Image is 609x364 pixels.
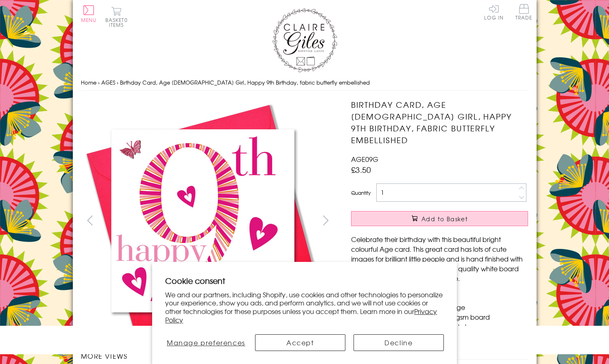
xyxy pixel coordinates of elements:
a: Home [81,78,96,86]
span: Birthday Card, Age [DEMOGRAPHIC_DATA] Girl, Happy 9th Birthday, fabric butterfly embellished [120,78,370,86]
img: Birthday Card, Age 9 Girl, Happy 9th Birthday, fabric butterfly embellished [81,99,325,343]
button: Menu [81,5,97,22]
button: prev [81,211,99,229]
button: Accept [255,334,345,351]
p: Celebrate their birthday with this beautiful bright colourful Age card. This great card has lots ... [351,234,528,283]
button: Basket0 items [105,7,128,27]
span: › [98,78,100,86]
button: Manage preferences [165,334,247,351]
a: AGES [101,78,115,86]
span: AGE09G [351,154,378,164]
img: Claire Giles Greetings Cards [272,8,337,72]
h2: Cookie consent [165,275,444,286]
span: £3.50 [351,164,371,175]
p: We and our partners, including Shopify, use cookies and other technologies to personalize your ex... [165,290,444,324]
h1: Birthday Card, Age [DEMOGRAPHIC_DATA] Girl, Happy 9th Birthday, fabric butterfly embellished [351,99,528,146]
button: Add to Basket [351,211,528,226]
span: 0 items [109,16,128,28]
label: Quantity [351,189,371,196]
nav: breadcrumbs [81,74,528,91]
span: Menu [81,16,97,24]
button: Decline [354,334,444,351]
a: Privacy Policy [165,306,437,325]
span: Trade [515,4,533,20]
span: › [117,78,118,86]
a: Log In [484,4,504,20]
a: Trade [515,4,533,22]
button: next [317,211,335,229]
h3: More views [81,351,335,361]
span: Manage preferences [167,338,245,347]
span: Add to Basket [421,215,468,223]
